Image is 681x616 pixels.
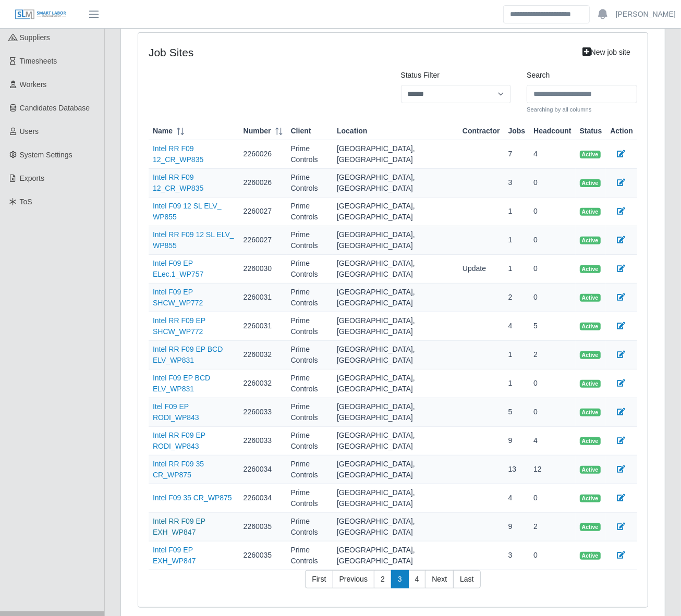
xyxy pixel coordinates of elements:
[153,144,203,164] a: Intel RR F09 12_CR_WP835
[153,230,234,250] a: Intel RR F09 12 SL ELV_ WP855
[580,495,601,503] span: Active
[504,255,530,284] td: 1
[333,570,374,589] a: Previous
[153,402,199,422] a: Itel F09 EP RODI_WP843
[504,169,530,198] td: 3
[580,151,601,159] span: Active
[333,169,458,198] td: [GEOGRAPHIC_DATA], [GEOGRAPHIC_DATA]
[529,341,575,369] td: 2
[20,127,39,135] span: Users
[333,398,458,427] td: [GEOGRAPHIC_DATA], [GEOGRAPHIC_DATA]
[153,460,204,479] a: Intel RR F09 35 CR_WP875
[504,484,530,513] td: 4
[153,374,210,393] a: Intel F09 EP BCD ELV_WP831
[504,312,530,341] td: 4
[333,284,458,312] td: [GEOGRAPHIC_DATA], [GEOGRAPHIC_DATA]
[504,140,530,169] td: 7
[20,80,47,89] span: Workers
[504,341,530,369] td: 1
[149,46,511,59] h4: job sites
[504,369,530,398] td: 1
[153,126,173,137] span: Name
[287,284,333,312] td: Prime Controls
[239,484,287,513] td: 2260034
[239,341,287,369] td: 2260032
[504,513,530,541] td: 9
[576,43,637,61] a: New job site
[239,284,287,312] td: 2260031
[333,513,458,541] td: [GEOGRAPHIC_DATA], [GEOGRAPHIC_DATA]
[529,255,575,284] td: 0
[408,570,426,589] a: 4
[527,70,550,81] label: Search
[244,126,271,137] span: Number
[153,431,205,450] a: Intel RR F09 EP RODI_WP843
[305,570,333,589] a: First
[153,546,196,565] a: Intel F09 EP EXH_WP847
[504,284,530,312] td: 2
[533,126,571,137] span: Headcount
[529,427,575,455] td: 4
[504,198,530,226] td: 1
[333,455,458,484] td: [GEOGRAPHIC_DATA], [GEOGRAPHIC_DATA]
[239,369,287,398] td: 2260032
[503,5,590,23] input: Search
[529,198,575,226] td: 0
[287,427,333,455] td: Prime Controls
[529,284,575,312] td: 0
[425,570,454,589] a: Next
[337,126,367,137] span: Location
[239,255,287,284] td: 2260030
[580,237,601,245] span: Active
[333,484,458,513] td: [GEOGRAPHIC_DATA], [GEOGRAPHIC_DATA]
[333,140,458,169] td: [GEOGRAPHIC_DATA], [GEOGRAPHIC_DATA]
[239,198,287,226] td: 2260027
[580,179,601,188] span: Active
[333,226,458,255] td: [GEOGRAPHIC_DATA], [GEOGRAPHIC_DATA]
[580,208,601,216] span: Active
[580,552,601,560] span: Active
[239,541,287,570] td: 2260035
[153,202,222,221] a: Intel F09 12 SL ELV_ WP855
[333,427,458,455] td: [GEOGRAPHIC_DATA], [GEOGRAPHIC_DATA]
[287,140,333,169] td: Prime Controls
[504,427,530,455] td: 9
[333,369,458,398] td: [GEOGRAPHIC_DATA], [GEOGRAPHIC_DATA]
[333,312,458,341] td: [GEOGRAPHIC_DATA], [GEOGRAPHIC_DATA]
[580,437,601,446] span: Active
[527,105,637,114] small: Searching by all columns
[153,288,203,307] a: Intel F09 EP SHCW_WP772
[239,140,287,169] td: 2260026
[458,255,504,284] td: Update
[239,513,287,541] td: 2260035
[529,513,575,541] td: 2
[287,312,333,341] td: Prime Controls
[580,323,601,331] span: Active
[508,126,526,137] span: Jobs
[287,169,333,198] td: Prime Controls
[239,427,287,455] td: 2260033
[580,294,601,302] span: Active
[287,484,333,513] td: Prime Controls
[149,570,637,597] nav: pagination
[580,409,601,417] span: Active
[287,255,333,284] td: Prime Controls
[504,226,530,255] td: 1
[580,466,601,474] span: Active
[529,541,575,570] td: 0
[580,126,602,137] span: Status
[239,226,287,255] td: 2260027
[610,126,633,137] span: Action
[20,104,90,112] span: Candidates Database
[391,570,409,589] a: 3
[153,316,205,336] a: Intel RR F09 EP SHCW_WP772
[333,541,458,570] td: [GEOGRAPHIC_DATA], [GEOGRAPHIC_DATA]
[529,398,575,427] td: 0
[153,494,232,502] a: Intel F09 35 CR_WP875
[374,570,392,589] a: 2
[529,455,575,484] td: 12
[580,351,601,360] span: Active
[153,259,203,278] a: Intel F09 EP ELec.1_WP757
[529,226,575,255] td: 0
[291,126,311,137] span: Client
